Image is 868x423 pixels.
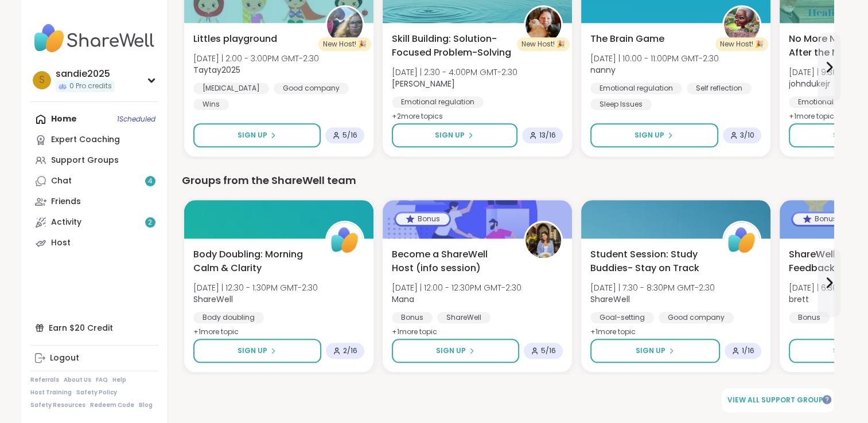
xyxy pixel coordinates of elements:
span: The Brain Game [590,32,664,46]
a: Logout [30,348,158,369]
span: Sign Up [636,346,665,356]
a: View all support groups [722,388,834,412]
div: Support Groups [51,155,119,166]
div: Earn $20 Credit [30,318,158,338]
a: FAQ [96,376,108,384]
a: Chat4 [30,171,158,191]
div: Emotional regulation [590,83,682,94]
span: 5 / 16 [541,346,556,355]
span: 5 / 16 [342,131,357,140]
b: Taytay2025 [193,64,240,76]
span: Body Doubling: Morning Calm & Clarity [193,248,313,275]
b: ShareWell [193,293,233,305]
span: 4 [148,177,153,186]
b: nanny [590,64,616,76]
div: Bonus [793,213,846,225]
button: Sign Up [392,339,519,363]
img: ShareWell Nav Logo [30,18,158,58]
div: Bonus [392,312,433,323]
span: [DATE] | 12:00 - 12:30PM GMT-2:30 [392,282,521,293]
span: Sign Up [435,130,465,140]
button: Sign Up [193,123,321,147]
span: Skill Building: Solution-Focused Problem-Solving [392,32,511,60]
a: Redeem Code [90,401,134,409]
img: LuAnn [526,7,561,42]
img: Mana [526,222,561,258]
span: [DATE] | 7:30 - 8:30PM GMT-2:30 [590,282,715,293]
iframe: Spotlight [822,395,831,404]
span: Sign Up [238,346,267,356]
span: 3 / 10 [740,131,754,140]
button: Sign Up [392,123,517,147]
span: Sign Up [238,130,267,140]
div: Expert Coaching [51,134,120,146]
div: [MEDICAL_DATA] [193,83,269,94]
a: Safety Resources [30,401,85,409]
a: Host [30,233,158,253]
span: 0 Pro credits [69,81,112,91]
img: nanny [724,7,760,42]
b: johndukejr [789,78,830,89]
span: 2 / 16 [343,346,357,355]
img: Taytay2025 [327,7,363,42]
div: Friends [51,196,81,207]
a: Support Groups [30,150,158,171]
div: Bonus [396,213,449,225]
span: 1 / 16 [742,346,754,355]
div: Good company [659,312,734,323]
a: Friends [30,191,158,212]
span: [DATE] | 2:00 - 3:00PM GMT-2:30 [193,53,319,64]
div: Chat [51,175,72,187]
span: Sign Up [635,130,664,140]
div: Groups from the ShareWell team [182,173,834,189]
div: Activity [51,217,81,228]
span: 13 / 16 [539,131,556,140]
span: [DATE] | 12:30 - 1:30PM GMT-2:30 [193,282,318,293]
span: Sign Up [436,346,466,356]
a: Referrals [30,376,59,384]
button: Sign Up [193,339,321,363]
img: ShareWell [327,222,363,258]
span: Sign Up [833,130,863,140]
img: ShareWell [724,222,760,258]
span: View all support groups [727,395,828,405]
div: Emotional abuse [789,96,867,108]
div: Logout [50,352,79,364]
div: New Host! 🎉 [318,37,371,51]
a: Help [112,376,126,384]
div: ShareWell [437,312,491,323]
button: Sign Up [590,339,720,363]
b: Mana [392,293,414,305]
div: Wins [193,99,229,110]
b: ShareWell [590,293,630,305]
button: Sign Up [590,123,718,147]
div: New Host! 🎉 [715,37,768,51]
a: About Us [64,376,91,384]
span: [DATE] | 2:30 - 4:00PM GMT-2:30 [392,66,517,78]
div: Self reflection [687,83,752,94]
div: Good company [274,83,349,94]
div: Sleep Issues [590,99,652,110]
b: [PERSON_NAME] [392,78,455,89]
span: Sign Up [833,346,863,356]
a: Activity2 [30,212,158,233]
div: Goal-setting [590,312,654,323]
span: Student Session: Study Buddies- Stay on Track [590,248,710,275]
a: Host Training [30,389,72,397]
span: s [39,73,45,88]
span: Become a ShareWell Host (info session) [392,248,511,275]
a: Expert Coaching [30,130,158,150]
span: Littles playground [193,32,277,46]
div: New Host! 🎉 [517,37,570,51]
div: Emotional regulation [392,96,484,108]
div: sandie2025 [56,68,114,80]
b: brett [789,293,809,305]
a: Safety Policy [76,389,117,397]
a: Blog [139,401,153,409]
span: [DATE] | 10:00 - 11:00PM GMT-2:30 [590,53,719,64]
div: Body doubling [193,312,264,323]
span: 2 [148,218,152,228]
div: Bonus [789,312,830,323]
div: Host [51,237,71,249]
